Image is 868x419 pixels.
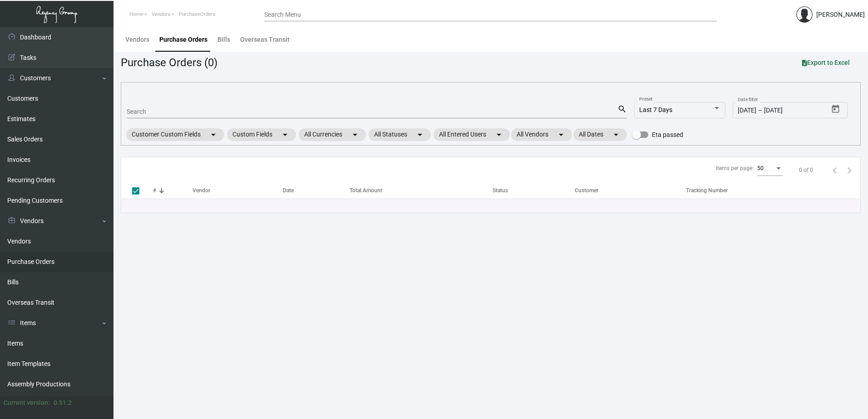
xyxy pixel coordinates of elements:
[573,128,627,141] mat-chip: All Dates
[829,102,843,117] button: Open calendar
[575,186,686,195] div: Customer
[575,186,598,195] div: Customer
[54,398,72,408] div: 0.51.2
[240,35,290,44] div: Overseas Transit
[350,186,382,195] div: Total Amount
[217,35,230,44] div: Bills
[652,129,683,140] span: Eta passed
[493,186,508,195] div: Status
[764,107,808,114] input: End date
[126,128,224,141] mat-chip: Customer Custom Fields
[493,129,504,140] mat-icon: arrow_drop_down
[639,106,672,113] span: Last 7 Days
[125,35,149,44] div: Vendors
[493,186,575,195] div: Status
[121,54,217,71] div: Purchase Orders (0)
[227,128,296,141] mat-chip: Custom Fields
[795,54,857,71] button: Export to Excel
[152,11,170,17] span: Vendors
[556,129,567,140] mat-icon: arrow_drop_down
[686,186,728,195] div: Tracking Number
[153,186,192,195] div: #
[159,35,207,44] div: Purchase Orders
[414,129,425,140] mat-icon: arrow_drop_down
[842,163,857,177] button: Next page
[828,163,842,177] button: Previous page
[758,107,762,114] span: –
[350,186,492,195] div: Total Amount
[4,398,50,408] div: Current version:
[283,186,350,195] div: Date
[434,128,510,141] mat-chip: All Entered Users
[369,128,431,141] mat-chip: All Statuses
[299,128,366,141] mat-chip: All Currencies
[208,129,219,140] mat-icon: arrow_drop_down
[802,59,850,66] span: Export to Excel
[738,107,756,114] input: Start date
[757,166,783,172] mat-select: Items per page:
[611,129,621,140] mat-icon: arrow_drop_down
[129,11,143,17] span: Home
[617,104,627,115] mat-icon: search
[192,186,210,195] div: Vendor
[350,129,360,140] mat-icon: arrow_drop_down
[511,128,572,141] mat-chip: All Vendors
[283,186,294,195] div: Date
[179,11,216,17] span: PurchaseOrders
[153,186,156,195] div: #
[192,186,283,195] div: Vendor
[816,10,865,19] div: [PERSON_NAME]
[757,165,764,171] span: 50
[280,129,291,140] mat-icon: arrow_drop_down
[716,164,754,172] div: Items per page:
[796,6,813,23] img: admin@bootstrapmaster.com
[799,166,813,174] div: 0 of 0
[686,186,860,195] div: Tracking Number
